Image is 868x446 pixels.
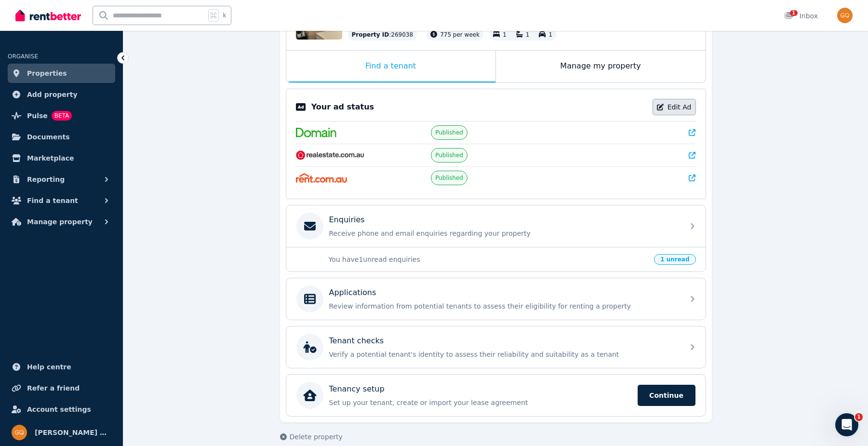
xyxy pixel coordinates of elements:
p: Your ad status [311,101,374,113]
span: Find a tenant [27,195,78,206]
span: 1 [790,10,798,16]
span: Continue [638,385,695,406]
span: 1 unread [654,254,695,265]
button: Manage property [8,212,115,231]
button: Delete property [280,432,343,442]
span: 1 [855,413,863,421]
div: : 269038 [348,29,417,41]
span: Reporting [27,174,65,185]
span: Marketplace [27,152,74,164]
span: 1 [548,31,552,38]
span: Account settings [27,404,91,415]
a: ApplicationsReview information from potential tenants to assess their eligibility for renting a p... [286,278,706,320]
p: Applications [329,287,376,298]
img: RealEstate.com.au [296,150,365,160]
a: Documents [8,127,115,147]
span: Published [435,129,463,136]
button: Reporting [8,170,115,189]
a: Refer a friend [8,378,115,398]
img: Rent.com.au [296,173,347,183]
a: Marketplace [8,149,115,168]
a: PulseBETA [8,106,115,125]
p: Tenancy setup [329,383,385,395]
span: 1 [526,31,530,38]
a: Add property [8,85,115,104]
a: Account settings [8,400,115,419]
p: Verify a potential tenant's identity to assess their reliability and suitability as a tenant [329,350,678,359]
span: Properties [27,68,67,79]
a: EnquiriesReceive phone and email enquiries regarding your property [286,205,706,247]
span: Property ID [352,31,389,39]
div: Inbox [784,11,818,21]
span: ORGANISE [8,53,38,60]
p: Set up your tenant, create or import your lease agreement [329,398,632,407]
a: Help centre [8,357,115,377]
p: Enquiries [329,214,365,226]
span: Delete property [290,432,343,442]
a: Properties [8,64,115,83]
span: Published [435,174,463,182]
div: Find a tenant [286,51,495,82]
span: Manage property [27,216,93,228]
p: Review information from potential tenants to assess their eligibility for renting a property [329,301,678,311]
img: Domain.com.au [296,128,336,137]
span: Help centre [27,361,71,373]
iframe: Intercom live chat [835,413,858,436]
span: Documents [27,131,70,143]
span: Refer a friend [27,382,80,394]
img: Gabriela Quintana Vigiola [12,425,27,440]
span: 775 per week [440,31,480,38]
img: RentBetter [15,8,81,23]
img: Gabriela Quintana Vigiola [837,8,853,23]
span: k [223,12,226,19]
p: Receive phone and email enquiries regarding your property [329,229,678,238]
span: [PERSON_NAME] Vigiola [35,427,111,438]
span: BETA [52,111,72,121]
a: Tenancy setupSet up your tenant, create or import your lease agreementContinue [286,375,706,416]
button: Find a tenant [8,191,115,210]
a: Edit Ad [653,99,696,115]
span: Add property [27,89,78,100]
p: Tenant checks [329,335,384,347]
span: Published [435,151,463,159]
span: 1 [503,31,507,38]
a: Tenant checksVerify a potential tenant's identity to assess their reliability and suitability as ... [286,326,706,368]
span: Pulse [27,110,48,122]
p: You have 1 unread enquiries [329,255,649,264]
div: Manage my property [496,51,706,82]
